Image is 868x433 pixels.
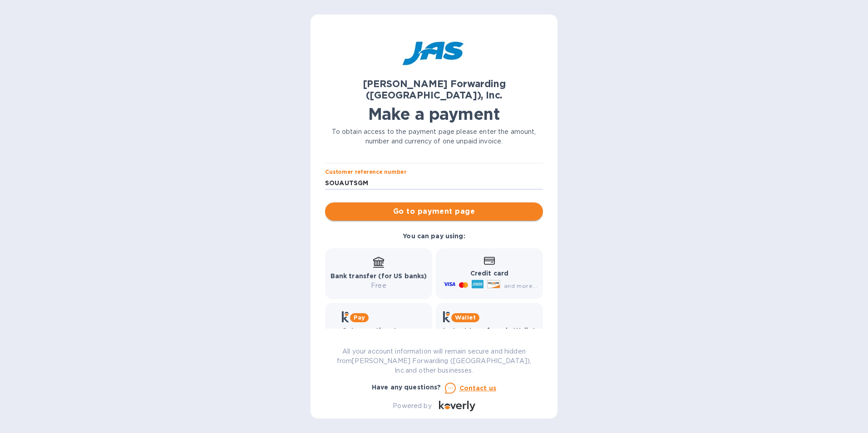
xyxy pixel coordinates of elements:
[504,282,537,289] span: and more...
[354,314,365,321] b: Pay
[330,272,427,280] b: Bank transfer (for US banks)
[459,384,497,392] u: Contact us
[455,314,476,321] b: Wallet
[325,127,543,146] p: To obtain access to the payment page please enter the amount, number and currency of one unpaid i...
[372,384,441,391] b: Have any questions?
[325,176,543,190] input: Enter customer reference number
[393,401,431,411] p: Powered by
[470,270,508,277] b: Credit card
[332,206,536,217] span: Go to payment page
[330,281,427,290] p: Free
[325,104,543,123] h1: Make a payment
[325,170,406,175] label: Customer reference number
[325,347,543,375] p: All your account information will remain secure and hidden from [PERSON_NAME] Forwarding ([GEOGRA...
[325,202,543,221] button: Go to payment page
[443,327,536,334] b: Instant transfers via Wallet
[363,78,506,101] b: [PERSON_NAME] Forwarding ([GEOGRAPHIC_DATA]), Inc.
[342,327,416,334] b: Get more time to pay
[403,232,465,240] b: You can pay using:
